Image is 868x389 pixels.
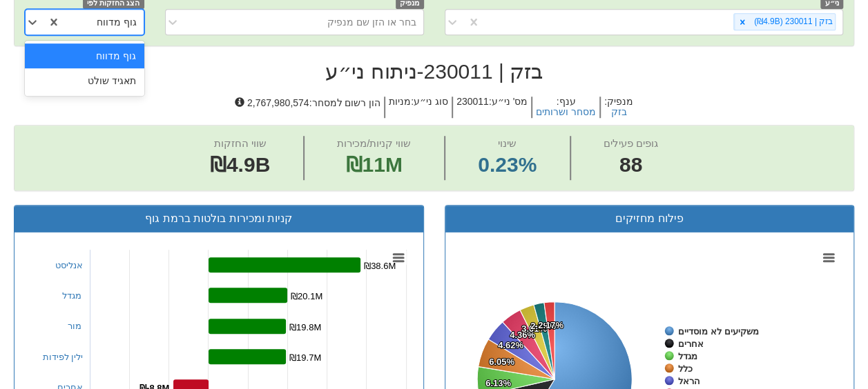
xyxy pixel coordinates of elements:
tspan: משקיעים לא מוסדיים [678,326,758,337]
tspan: אחרים [678,339,704,349]
tspan: 4.36% [510,330,535,340]
a: מור [68,321,81,331]
h3: פילוח מחזיקים [456,212,844,225]
h5: מס' ני״ע : 230011 [452,97,531,118]
div: בזק | 230011 (₪4.9B) [750,14,835,30]
tspan: 3.01% [521,323,547,334]
span: שינוי [498,137,517,149]
tspan: 2.18% [530,321,556,331]
a: מגדל [62,290,81,301]
div: גוף מדווח [25,43,144,68]
tspan: 4.62% [498,340,523,350]
a: אנליסט [55,260,83,270]
tspan: הראל [678,376,700,386]
span: ₪11M [345,153,402,176]
tspan: ₪20.1M [291,291,322,301]
span: גופים פעילים [604,137,658,149]
div: בחר או הזן שם מנפיק [327,15,416,29]
h5: הון רשום למסחר : 2,767,980,574 [231,97,384,118]
tspan: מגדל [678,351,697,361]
h3: קניות ומכירות בולטות ברמת גוף [25,212,413,225]
h5: מנפיק : [599,97,637,118]
tspan: 6.13% [485,378,511,388]
a: ילין לפידות [43,352,84,362]
tspan: ₪19.8M [289,322,321,332]
span: שווי החזקות [213,137,266,149]
span: שווי קניות/מכירות [337,137,411,149]
tspan: ₪19.7M [289,352,321,363]
button: בזק [610,107,626,117]
div: גוף מדווח [97,15,137,29]
div: תאגיד שולט [25,68,144,93]
tspan: כלל [678,363,693,374]
tspan: 2.17% [538,320,563,330]
button: מסחר ושרותים [536,107,596,117]
h5: ענף : [531,97,599,118]
h2: בזק | 230011 - ניתוח ני״ע [14,60,854,83]
tspan: ₪38.6M [364,261,396,271]
span: 88 [604,150,658,180]
h5: סוג ני״ע : מניות [384,97,452,118]
tspan: 6.05% [489,357,514,367]
span: 0.23% [478,150,537,180]
span: ₪4.9B [210,153,270,176]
